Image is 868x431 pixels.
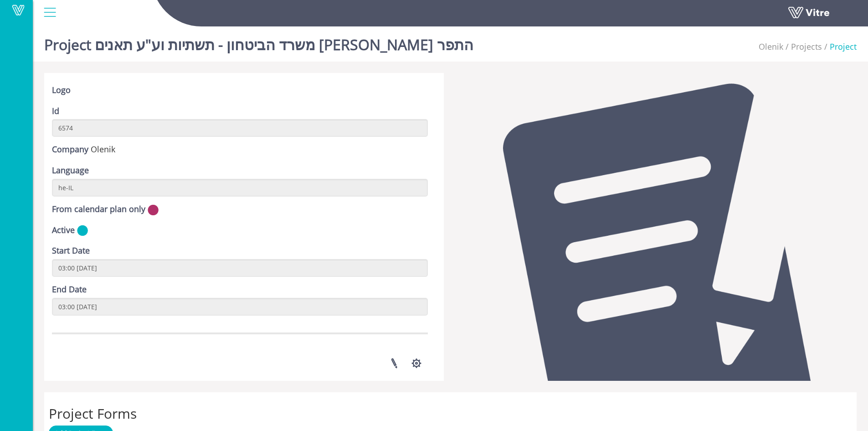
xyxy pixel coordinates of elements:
[52,105,59,117] label: Id
[52,144,88,156] label: Company
[52,245,90,257] label: Start Date
[52,284,87,296] label: End Date
[49,406,852,421] h2: Project Forms
[822,41,857,53] li: Project
[52,165,89,177] label: Language
[52,203,145,215] label: From calendar plan only
[91,144,115,155] span: 237
[759,41,783,52] span: 237
[77,225,88,236] img: yes
[52,224,75,236] label: Active
[791,41,822,52] a: Projects
[148,204,159,216] img: no
[52,84,71,96] label: Logo
[44,23,473,62] h1: Project משרד הביטחון - תשתיות וע"ע תאנים [PERSON_NAME] התפר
